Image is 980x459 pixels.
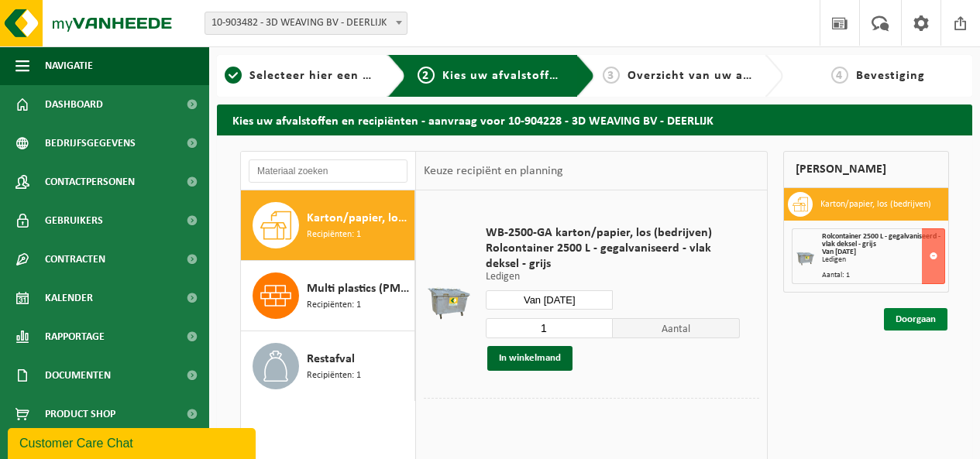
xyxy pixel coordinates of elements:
[486,225,740,241] span: WB-2500-GA karton/papier, los (bedrijven)
[831,67,848,84] span: 4
[225,67,242,84] span: 1
[486,272,740,283] p: Ledigen
[241,261,415,331] button: Multi plastics (PMD/harde kunststoffen/spanbanden/EPS/folie naturel/folie gemengd) Recipiënten: 1
[205,12,407,35] span: 10-903482 - 3D WEAVING BV - DEERLIJK
[241,331,415,401] button: Restafval Recipiënten: 1
[205,12,407,34] span: 10-903482 - 3D WEAVING BV - DEERLIJK
[628,70,791,82] span: Overzicht van uw aanvraag
[486,290,613,310] input: Selecteer datum
[45,240,105,279] span: Contracten
[822,248,856,256] strong: Van [DATE]
[249,70,417,82] span: Selecteer hier een vestiging
[487,346,573,371] button: In winkelmand
[822,272,944,279] div: Aantal: 1
[249,159,407,183] input: Materiaal zoeken
[307,209,411,228] span: Karton/papier, los (bedrijven)
[822,256,944,264] div: Ledigen
[307,279,411,298] span: Multi plastics (PMD/harde kunststoffen/spanbanden/EPS/folie naturel/folie gemengd)
[307,228,361,242] span: Recipiënten: 1
[45,356,111,395] span: Documenten
[416,152,571,190] div: Keuze recipiënt en planning
[603,67,620,84] span: 3
[307,298,361,313] span: Recipiënten: 1
[45,201,103,240] span: Gebruikers
[486,241,740,272] span: Rolcontainer 2500 L - gegalvaniseerd - vlak deksel - grijs
[45,46,93,85] span: Navigatie
[45,163,135,201] span: Contactpersonen
[45,124,136,163] span: Bedrijfsgegevens
[884,308,947,331] a: Doorgaan
[45,279,93,317] span: Kalender
[418,67,435,84] span: 2
[217,104,972,135] h2: Kies uw afvalstoffen en recipiënten - aanvraag voor 10-904228 - 3D WEAVING BV - DEERLIJK
[8,425,259,459] iframe: chat widget
[45,85,103,124] span: Dashboard
[307,368,361,383] span: Recipiënten: 1
[856,70,925,82] span: Bevestiging
[45,317,105,356] span: Rapportage
[822,232,940,248] span: Rolcontainer 2500 L - gegalvaniseerd - vlak deksel - grijs
[783,151,949,188] div: [PERSON_NAME]
[241,190,415,261] button: Karton/papier, los (bedrijven) Recipiënten: 1
[45,395,115,433] span: Product Shop
[613,318,740,338] span: Aantal
[820,192,931,217] h3: Karton/papier, los (bedrijven)
[442,70,655,82] span: Kies uw afvalstoffen en recipiënten
[307,350,355,368] span: Restafval
[225,67,375,85] a: 1Selecteer hier een vestiging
